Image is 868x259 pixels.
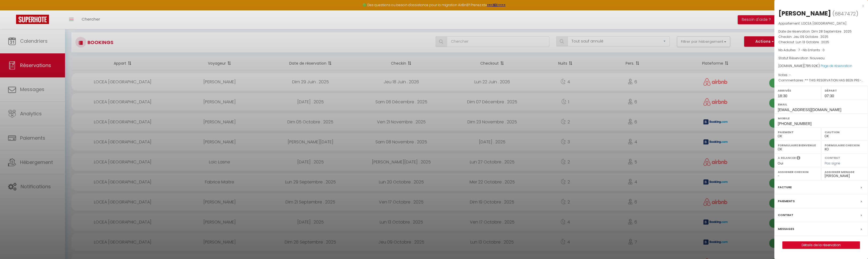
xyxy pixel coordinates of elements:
[793,34,828,39] span: Jeu 09 Octobre . 2025
[778,185,792,190] label: Facture
[778,9,831,18] div: [PERSON_NAME]
[778,143,818,148] label: Formulaire Bienvenue
[778,64,864,69] div: [DOMAIN_NAME]
[825,156,840,159] label: Contrat
[778,48,825,52] span: Nb Adultes : 7 -
[778,169,818,175] label: Assigner Checkin
[812,29,852,34] span: Dim 28 Septembre . 2025
[796,40,829,44] span: Lun 13 Octobre . 2025
[778,34,864,40] p: Checkin :
[778,198,795,204] label: Paiements
[778,212,793,218] label: Contrat
[778,156,796,160] label: A relancer
[804,64,820,68] span: ( €)
[778,40,864,45] p: Checkout :
[778,72,864,78] p: Notes :
[778,21,864,26] p: Appartement :
[778,94,787,98] span: 18:30
[825,169,865,175] label: Assigner Menage
[778,121,812,126] span: [PHONE_NUMBER]
[825,94,834,98] span: 07:30
[778,226,794,232] label: Messages
[832,10,858,17] span: ( )
[778,78,864,83] p: Commentaires :
[778,129,818,135] label: Paiement
[810,56,825,60] span: Nouveau
[801,21,847,26] span: LOCEA [GEOGRAPHIC_DATA]
[835,10,856,17] span: 6847472
[821,64,852,68] a: Page de réservation
[783,242,860,249] a: Détails de la réservation
[778,116,865,121] label: Mobile
[825,129,865,135] label: Caution
[825,88,865,93] label: Départ
[805,64,816,68] span: 785.92
[797,156,800,162] i: Sélectionner OUI si vous souhaiter envoyer les séquences de messages post-checkout
[803,48,825,52] span: Nb Enfants : 0
[774,3,864,9] div: x
[782,241,860,249] button: Détails de la réservation
[778,108,841,112] span: [EMAIL_ADDRESS][DOMAIN_NAME]
[778,88,818,93] label: Arrivée
[789,73,791,77] span: -
[825,143,865,148] label: Formulaire Checkin
[825,161,840,166] span: Pas signé
[778,29,864,34] p: Date de réservation :
[778,56,864,61] p: Statut Réservation :
[778,102,865,107] label: Email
